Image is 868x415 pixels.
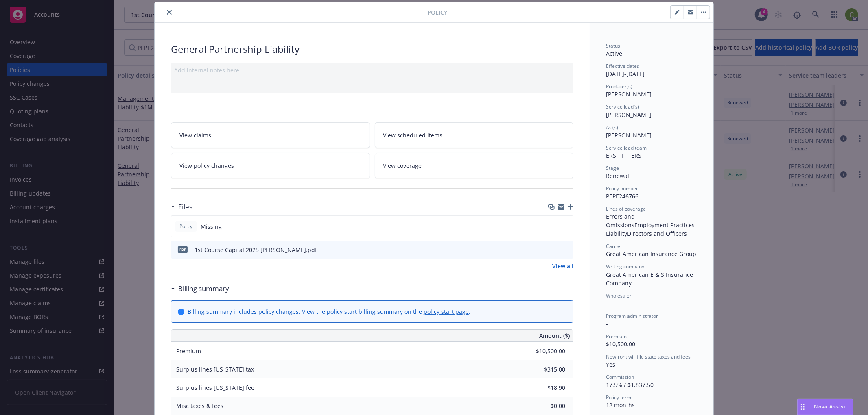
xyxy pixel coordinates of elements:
[179,131,211,139] span: View claims
[171,283,229,294] div: Billing summary
[606,63,639,70] span: Effective dates
[375,122,574,148] a: View scheduled items
[606,292,632,299] span: Wholesaler
[171,42,573,56] div: General Partnership Liability
[383,131,443,139] span: View scheduled items
[176,384,254,391] span: Surplus lines [US_STATE] fee
[424,308,469,315] a: policy start page
[606,42,620,49] span: Status
[606,192,638,200] span: PEPE246766
[178,223,194,230] span: Policy
[797,399,853,415] button: Nova Assist
[171,122,370,148] a: View claims
[179,161,234,170] span: View policy changes
[563,246,570,254] button: preview file
[606,333,627,340] span: Premium
[606,50,622,57] span: Active
[375,153,574,178] a: View coverage
[606,90,652,98] span: [PERSON_NAME]
[164,7,174,17] button: close
[606,394,631,401] span: Policy term
[174,66,570,74] div: Add internal notes here...
[606,144,647,151] span: Service lead team
[606,243,622,250] span: Carrier
[176,365,254,373] span: Surplus lines [US_STATE] tax
[606,172,629,180] span: Renewal
[517,363,570,376] input: 0.00
[171,153,370,178] a: View policy changes
[178,246,188,252] span: pdf
[606,401,635,409] span: 12 months
[427,8,447,17] span: Policy
[606,361,615,368] span: Yes
[798,399,808,415] div: Drag to move
[606,165,619,172] span: Stage
[606,83,632,90] span: Producer(s)
[606,131,652,139] span: [PERSON_NAME]
[606,340,635,348] span: $10,500.00
[550,246,556,254] button: download file
[606,353,691,360] span: Newfront will file state taxes and fees
[517,345,570,357] input: 0.00
[517,382,570,394] input: 0.00
[171,202,192,212] div: Files
[606,63,697,78] div: [DATE] - [DATE]
[606,124,618,131] span: AC(s)
[201,222,222,231] span: Missing
[606,250,696,258] span: Great American Insurance Group
[606,221,696,237] span: Employment Practices Liability
[606,205,646,212] span: Lines of coverage
[517,400,570,412] input: 0.00
[606,381,654,389] span: 17.5% / $1,837.50
[383,161,422,170] span: View coverage
[552,262,573,270] a: View all
[176,402,223,410] span: Misc taxes & fees
[606,374,634,380] span: Commission
[606,313,658,319] span: Program administrator
[627,230,687,237] span: Directors and Officers
[178,283,229,294] h3: Billing summary
[606,271,695,287] span: Great American E & S Insurance Company
[606,263,644,270] span: Writing company
[814,403,846,410] span: Nova Assist
[606,103,639,110] span: Service lead(s)
[176,347,201,355] span: Premium
[606,152,641,159] span: ERS - FI - ERS
[606,111,652,119] span: [PERSON_NAME]
[539,331,570,340] span: Amount ($)
[606,300,608,307] span: -
[606,213,636,229] span: Errors and Omissions
[606,185,638,192] span: Policy number
[606,320,608,328] span: -
[188,307,470,316] div: Billing summary includes policy changes. View the policy start billing summary on the .
[178,202,192,212] h3: Files
[195,246,317,254] div: 1st Course Capital 2025 [PERSON_NAME].pdf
